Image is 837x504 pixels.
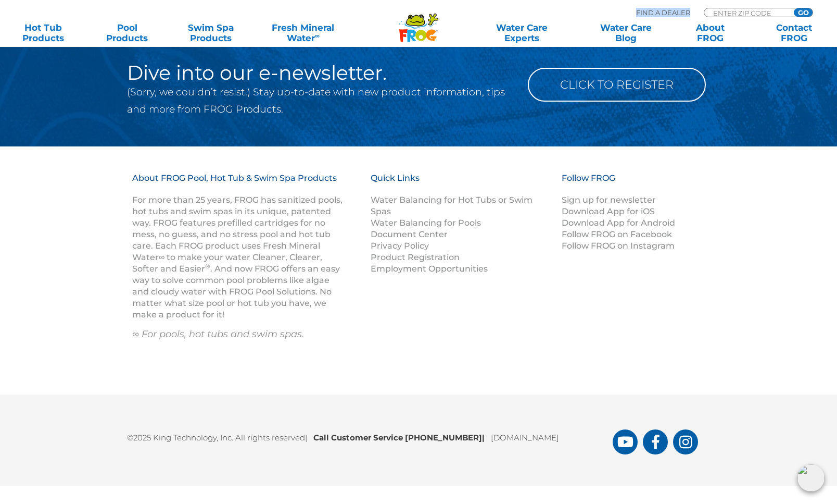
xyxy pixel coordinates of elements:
sup: ∞ [315,32,320,40]
a: FROG Products Instagram Page [673,429,698,454]
a: Privacy Policy [371,241,429,251]
a: Water CareExperts [468,22,575,43]
a: [DOMAIN_NAME] [491,433,559,442]
h3: Quick Links [371,173,549,194]
a: PoolProducts [94,22,159,43]
a: Fresh MineralWater∞ [262,22,344,43]
a: Click to Register [528,68,706,102]
a: Follow FROG on Instagram [562,241,675,251]
h3: Follow FROG [562,173,692,194]
h3: About FROG Pool, Hot Tub & Swim Spa Products [132,173,345,194]
a: FROG Products Facebook Page [643,429,668,454]
a: Download App for Android [562,218,675,228]
b: Call Customer Service [PHONE_NUMBER] [313,433,491,442]
a: ContactFROG [762,22,827,43]
p: For more than 25 years, FROG has sanitized pools, hot tubs and swim spas in its unique, patented ... [132,194,345,321]
a: Water Balancing for Pools [371,218,481,228]
a: Download App for iOS [562,206,655,216]
a: Follow FROG on Facebook [562,229,672,239]
span: | [482,433,485,442]
p: Find A Dealer [636,8,690,17]
h2: Dive into our e-newsletter. [127,63,512,83]
span: | [305,433,307,442]
a: FROG Products You Tube Page [613,429,638,454]
a: Swim SpaProducts [179,22,244,43]
a: AboutFROG [677,22,742,43]
a: Water Balancing for Hot Tubs or Swim Spas [371,195,532,216]
a: Product Registration [371,252,460,262]
a: Employment Opportunities [371,264,488,274]
p: ©2025 King Technology, Inc. All rights reserved [127,426,613,444]
a: Water CareBlog [593,22,658,43]
em: ∞ For pools, hot tubs and swim spas. [132,328,304,340]
img: openIcon [797,464,825,491]
p: (Sorry, we couldn’t resist.) Stay up-to-date with new product information, tips and more from FRO... [127,83,512,118]
sup: ® [205,262,210,270]
input: GO [794,8,813,17]
a: Hot TubProducts [10,22,75,43]
a: Sign up for newsletter [562,195,656,205]
a: Document Center [371,229,448,239]
input: Zip Code Form [712,8,782,17]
